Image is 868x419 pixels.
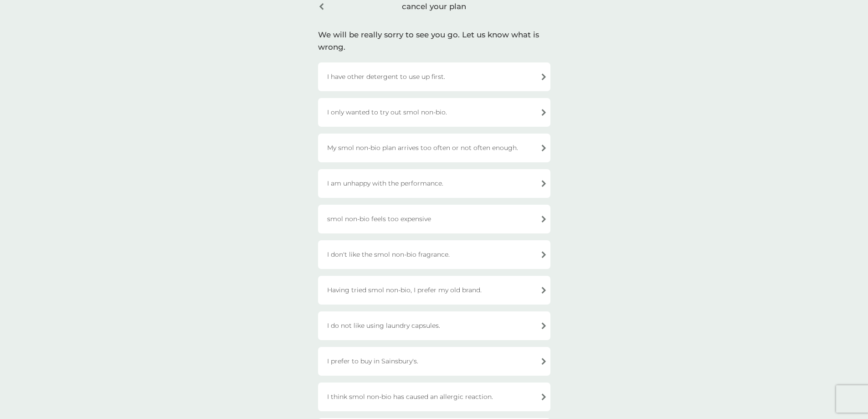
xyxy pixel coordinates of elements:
div: I have other detergent to use up first. [318,62,550,91]
div: We will be really sorry to see you go. Let us know what is wrong. [318,29,550,53]
div: Having tried smol non-bio, I prefer my old brand. [318,276,550,305]
div: I prefer to buy in Sainsbury's. [318,347,550,376]
div: smol non-bio feels too expensive [318,205,550,233]
div: I don't like the smol non-bio fragrance. [318,240,550,269]
div: I do not like using laundry capsules. [318,311,550,340]
div: I am unhappy with the performance. [318,169,550,198]
div: My smol non-bio plan arrives too often or not often enough. [318,134,550,162]
div: I only wanted to try out smol non-bio. [318,98,550,127]
div: I think smol non-bio has caused an allergic reaction. [318,383,550,411]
